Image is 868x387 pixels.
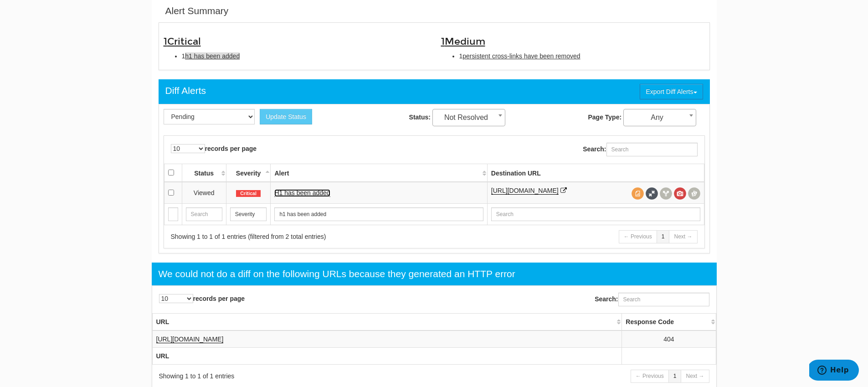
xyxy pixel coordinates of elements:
button: Update Status [260,109,312,124]
a: H1 has been added [274,189,330,197]
span: View source [632,187,644,200]
strong: Status: [409,114,431,121]
span: Compare screenshots [688,187,700,200]
input: Search [168,207,178,221]
li: 1 [182,52,427,61]
span: Critical [236,190,261,197]
select: records per page [171,144,205,153]
strong: Page Type: [588,114,621,121]
td: 404 [622,330,716,348]
a: Next → [681,370,709,383]
a: 1 [657,230,670,243]
span: Critical [167,36,201,47]
span: View screenshot [674,187,686,200]
input: Search: [606,143,698,156]
div: Diff Alerts [165,84,206,98]
div: Alert Summary [165,4,229,18]
div: Showing 1 to 1 of 1 entries (filtered from 2 total entries) [171,232,423,241]
a: [URL][DOMAIN_NAME] [491,187,559,195]
span: Any [624,111,696,124]
label: records per page [171,144,257,153]
li: 1 [459,52,705,61]
div: We could not do a diff on the following URLs because they generated an HTTP error [159,267,515,281]
input: Search [186,207,222,221]
span: Not Resolved [432,109,505,126]
th: Severity: activate to sort column descending [226,164,271,182]
span: Full Source Diff [646,187,658,200]
label: Search: [595,293,709,306]
th: Status: activate to sort column ascending [182,164,226,182]
input: Search [491,207,700,221]
span: 1 [164,36,201,47]
span: persistent cross-links have been removed [462,52,580,60]
select: records per page [159,294,193,303]
span: h1 has been added [185,52,240,60]
label: records per page [159,294,245,303]
a: Next → [669,230,697,243]
td: Viewed [182,182,226,204]
span: Any [623,109,696,126]
th: Alert: activate to sort column ascending [271,164,487,182]
th: URL: activate to sort column ascending [152,313,622,330]
span: 1 [441,36,485,47]
a: ← Previous [631,370,669,383]
a: [URL][DOMAIN_NAME] [156,335,224,343]
span: Medium [445,36,485,47]
label: Search: [583,143,697,156]
iframe: Opens a widget where you can find more information [809,360,859,382]
input: Search: [618,293,709,306]
a: 1 [668,370,682,383]
th: URL [152,347,622,364]
span: View headers [660,187,672,200]
input: Search [274,207,483,221]
input: Search [230,207,267,221]
th: Response Code: activate to sort column ascending [622,313,716,330]
button: Export Diff Alerts [640,84,703,99]
span: Not Resolved [433,111,505,124]
div: Showing 1 to 1 of 1 entries [159,372,423,381]
a: ← Previous [619,230,657,243]
th: Destination URL [487,164,704,182]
